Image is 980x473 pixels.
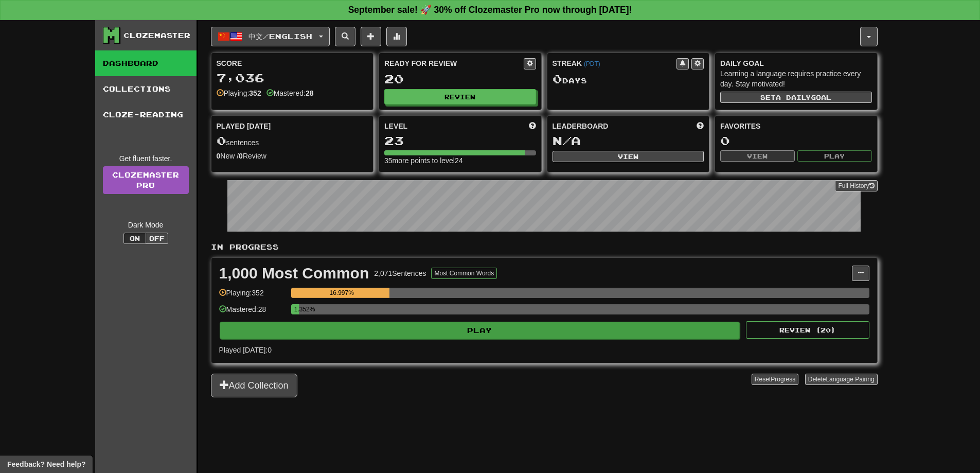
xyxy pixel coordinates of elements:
button: ResetProgress [752,374,798,385]
div: Favorites [720,121,872,131]
button: Review (20) [746,321,869,339]
div: Clozemaster [123,30,190,41]
div: 2,071 Sentences [374,268,426,278]
button: Play [797,150,872,162]
div: Day s [553,73,704,86]
strong: 0 [239,152,243,160]
button: View [553,151,704,162]
a: (PDT) [584,60,600,67]
span: Played [DATE] [217,121,271,131]
button: View [720,150,795,162]
strong: 0 [217,152,221,160]
span: Progress [771,376,795,383]
button: Seta dailygoal [720,92,872,103]
button: Add Collection [211,374,297,397]
div: Mastered: [266,88,314,98]
span: Score more points to level up [529,121,536,131]
div: 16.997% [294,288,389,298]
span: Leaderboard [553,121,609,131]
a: Dashboard [95,50,197,76]
a: ClozemasterPro [103,166,189,194]
div: sentences [217,134,368,148]
div: Score [217,58,368,68]
button: Search sentences [335,27,355,46]
strong: 352 [249,89,261,97]
div: 20 [384,73,536,85]
div: Playing: 352 [219,288,286,305]
span: Language Pairing [826,376,874,383]
span: Open feedback widget [7,459,85,469]
div: Learning a language requires practice every day. Stay motivated! [720,68,872,89]
span: 0 [553,72,562,86]
button: Play [220,322,740,339]
span: Level [384,121,407,131]
button: Full History [835,180,877,191]
div: 35 more points to level 24 [384,155,536,166]
span: a daily [776,94,811,101]
div: Mastered: 28 [219,304,286,321]
div: 7,036 [217,72,368,84]
strong: September sale! 🚀 30% off Clozemaster Pro now through [DATE]! [348,5,632,15]
button: Most Common Words [431,268,497,279]
span: Played [DATE]: 0 [219,346,272,354]
div: Daily Goal [720,58,872,68]
div: Dark Mode [103,220,189,230]
button: 中文/English [211,27,330,46]
div: Ready for Review [384,58,524,68]
strong: 28 [306,89,314,97]
span: N/A [553,133,581,148]
button: Add sentence to collection [361,27,381,46]
div: 1,000 Most Common [219,266,369,281]
div: Get fluent faster. [103,153,189,164]
div: 1.352% [294,304,299,314]
span: 中文 / English [248,32,312,41]
button: Off [146,233,168,244]
div: New / Review [217,151,368,161]
a: Collections [95,76,197,102]
div: 0 [720,134,872,147]
button: On [123,233,146,244]
button: DeleteLanguage Pairing [805,374,878,385]
button: Review [384,89,536,104]
p: In Progress [211,242,878,252]
span: This week in points, UTC [697,121,704,131]
span: 0 [217,133,226,148]
div: 23 [384,134,536,147]
div: Playing: [217,88,261,98]
button: More stats [386,27,407,46]
a: Cloze-Reading [95,102,197,128]
div: Streak [553,58,677,68]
